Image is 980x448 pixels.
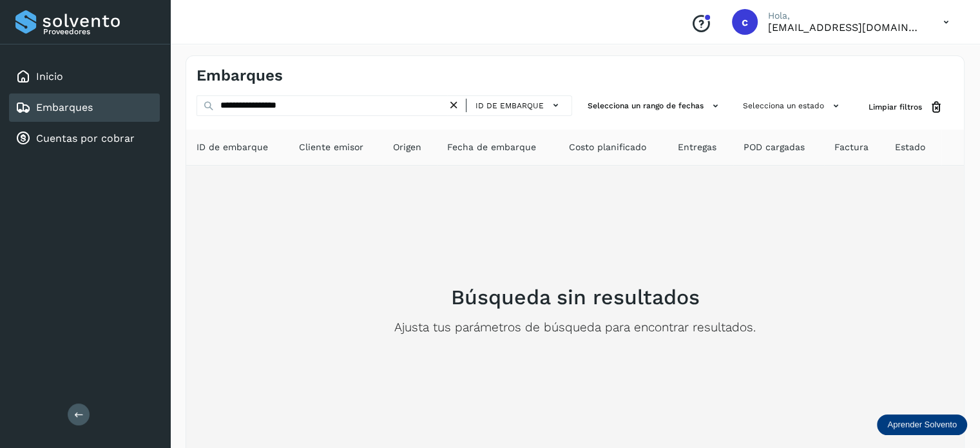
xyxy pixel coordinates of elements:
[447,141,536,154] span: Fecha de embarque
[582,95,727,117] button: Selecciona un rango de fechas
[394,320,756,335] p: Ajusta tus parámetros de búsqueda para encontrar resultados.
[858,95,954,119] button: Limpiar filtros
[197,66,283,85] h4: Embarques
[569,141,646,154] span: Costo planificado
[9,63,160,91] div: Inicio
[738,95,848,117] button: Selecciona un estado
[887,420,957,430] p: Aprender Solvento
[197,141,268,154] span: ID de embarque
[768,10,923,21] p: Hola,
[895,141,925,154] span: Estado
[834,141,869,154] span: Factura
[768,21,923,34] p: cuentasespeciales8_met@castores.com.mx
[36,101,93,113] a: Embarques
[393,141,421,154] span: Origen
[678,141,716,154] span: Entregas
[877,414,967,435] div: Aprender Solvento
[744,141,805,154] span: POD cargadas
[472,96,566,115] button: ID de embarque
[36,70,63,83] a: Inicio
[36,132,135,144] a: Cuentas por cobrar
[9,124,160,153] div: Cuentas por cobrar
[476,100,544,112] span: ID de embarque
[299,141,363,154] span: Cliente emisor
[451,285,700,309] h2: Búsqueda sin resultados
[869,101,922,113] span: Limpiar filtros
[9,93,160,122] div: Embarques
[43,27,155,36] p: Proveedores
